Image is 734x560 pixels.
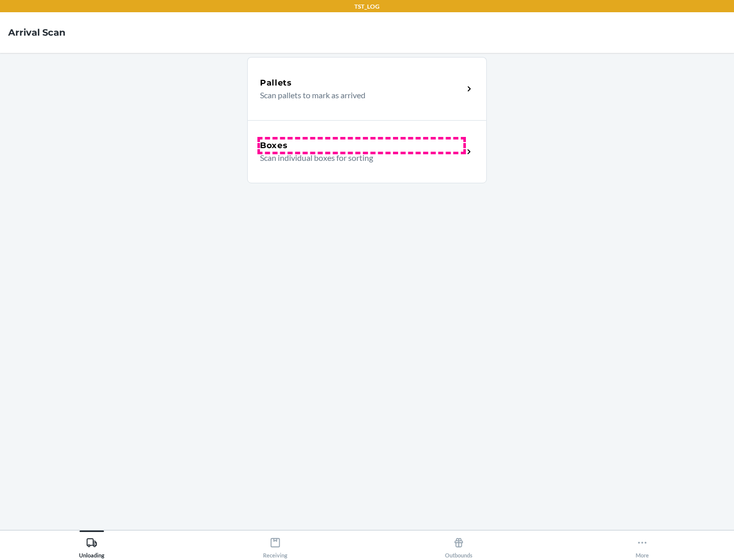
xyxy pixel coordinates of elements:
[79,533,104,558] div: Unloading
[8,26,65,39] h4: Arrival Scan
[445,533,473,558] div: Outbounds
[260,139,288,152] h5: Boxes
[247,57,487,120] a: PalletsScan pallets to mark as arrived
[636,533,649,558] div: More
[247,120,487,183] a: BoxesScan individual boxes for sorting
[263,533,287,558] div: Receiving
[354,2,380,11] p: TST_LOG
[550,530,734,558] button: More
[260,152,455,164] p: Scan individual boxes for sorting
[260,89,455,101] p: Scan pallets to mark as arrived
[260,77,292,89] h5: Pallets
[367,530,550,558] button: Outbounds
[183,530,367,558] button: Receiving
